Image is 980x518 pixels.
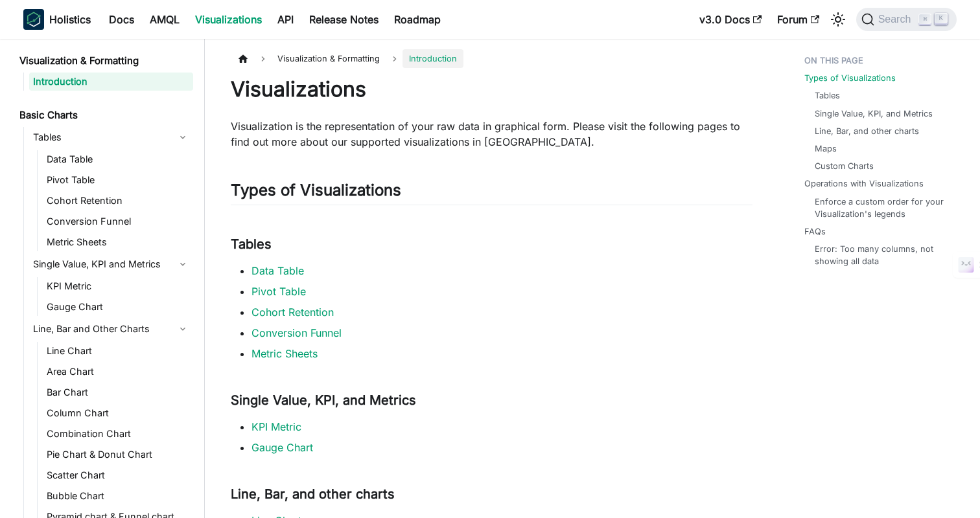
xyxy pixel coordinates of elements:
[43,445,193,464] a: Pie Chart & Donut Chart
[29,127,193,148] a: Tables
[43,277,193,295] a: KPI Metric
[815,142,837,155] a: Maps
[43,150,193,168] a: Data Table
[251,420,301,433] a: KPI Metric
[43,466,193,484] a: Scatter Chart
[29,319,193,339] a: Line, Bar and Other Charts
[251,285,306,298] a: Pivot Table
[231,486,752,502] h3: Line, Bar, and other charts
[251,441,313,454] a: Gauge Chart
[43,383,193,401] a: Bar Chart
[23,9,91,30] a: HolisticsHolistics
[231,49,255,68] a: Home page
[142,9,187,30] a: AMQL
[231,236,752,253] h3: Tables
[43,171,193,189] a: Pivot Table
[43,404,193,422] a: Column Chart
[49,12,91,27] b: Holistics
[386,9,449,30] a: Roadmap
[769,9,827,30] a: Forum
[828,9,848,30] button: Switch between dark and light mode (currently light mode)
[29,73,193,91] a: Introduction
[16,52,193,70] a: Visualization & Formatting
[804,177,924,190] a: Operations with Visualizations
[10,39,205,518] nav: Docs sidebar
[43,192,193,210] a: Cohort Retention
[815,89,840,102] a: Tables
[23,9,44,30] img: Holistics
[16,106,193,124] a: Basic Charts
[804,72,896,84] a: Types of Visualizations
[271,49,386,68] span: Visualization & Formatting
[43,298,193,316] a: Gauge Chart
[43,425,193,443] a: Combination Chart
[101,9,142,30] a: Docs
[231,392,752,409] h3: Single Value, KPI, and Metrics
[815,107,933,120] a: Single Value, KPI, and Metrics
[43,363,193,381] a: Area Chart
[251,326,342,339] a: Conversion Funnel
[692,9,769,30] a: v3.0 Docs
[43,233,193,251] a: Metric Sheets
[29,254,193,275] a: Single Value, KPI and Metrics
[815,243,944,267] a: Error: Too many columns, not showing all data
[815,125,919,137] a: Line, Bar, and other charts
[270,9,301,30] a: API
[251,306,334,319] a: Cohort Retention
[804,225,826,238] a: FAQs
[43,342,193,360] a: Line Chart
[874,14,919,25] span: Search
[301,9,386,30] a: Release Notes
[231,76,752,102] h1: Visualizations
[402,49,463,68] span: Introduction
[231,181,752,205] h2: Types of Visualizations
[43,487,193,505] a: Bubble Chart
[856,8,957,31] button: Search (Command+K)
[251,347,318,360] a: Metric Sheets
[187,9,270,30] a: Visualizations
[231,118,752,150] p: Visualization is the representation of your raw data in graphical form. Please visit the followin...
[918,14,931,25] kbd: ⌘
[251,264,304,277] a: Data Table
[815,160,874,172] a: Custom Charts
[815,196,944,220] a: Enforce a custom order for your Visualization's legends
[43,212,193,231] a: Conversion Funnel
[935,13,948,25] kbd: K
[231,49,752,68] nav: Breadcrumbs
